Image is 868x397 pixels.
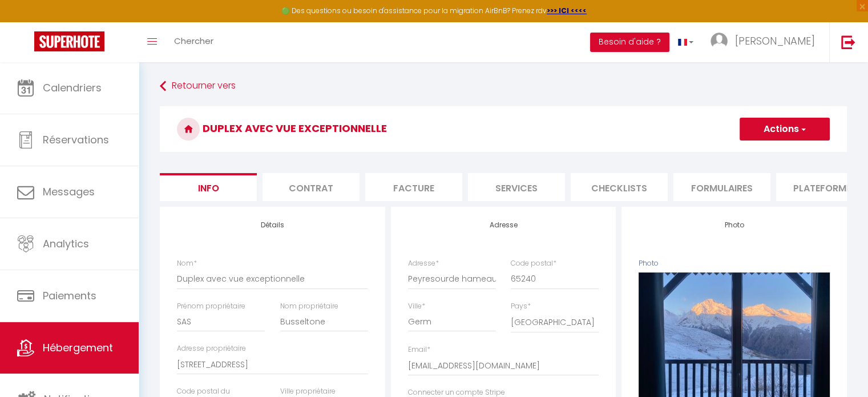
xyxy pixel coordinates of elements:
label: Email [408,344,430,355]
li: Info [160,173,257,201]
h4: Photo [639,221,830,229]
img: ... [710,33,728,50]
label: Photo [639,258,659,269]
a: Chercher [165,22,222,62]
label: Code postal [511,258,556,269]
label: Prénom propriétaire [177,301,245,312]
a: >>> ICI <<<< [547,6,587,15]
span: [PERSON_NAME] [735,34,815,48]
span: Calendriers [43,81,102,95]
label: Pays [511,301,531,312]
h3: Duplex avec vue exceptionnelle [160,106,847,152]
a: Retourner vers [160,76,847,97]
span: Chercher [174,35,213,47]
h4: Détails [177,221,368,229]
li: Formulaires [673,173,770,201]
label: Ville [408,301,425,312]
span: Messages [43,185,95,199]
button: Actions [740,118,830,141]
img: logout [841,35,855,49]
label: Nom propriétaire [280,301,338,312]
label: Adresse propriétaire [177,343,246,354]
label: Ville propriétaire [280,386,336,397]
li: Contrat [263,173,360,201]
label: Adresse [408,258,439,269]
img: Super Booking [34,31,104,51]
span: Hébergement [43,340,113,355]
span: Analytics [43,236,89,251]
h4: Adresse [408,221,599,229]
li: Services [468,173,565,201]
span: Réservations [43,133,109,147]
li: Checklists [571,173,668,201]
a: ... [PERSON_NAME] [702,22,829,62]
label: Nom [177,258,197,269]
li: Facture [365,173,462,201]
span: Paiements [43,288,96,303]
button: Besoin d'aide ? [590,33,669,52]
